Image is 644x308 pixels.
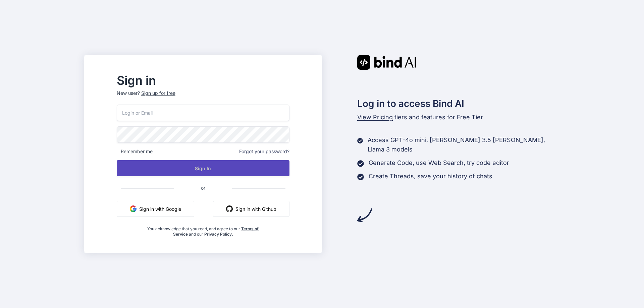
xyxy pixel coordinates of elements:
div: Sign up for free [141,90,175,97]
h2: Sign in [117,75,289,86]
p: New user? [117,90,289,105]
a: Privacy Policy. [204,232,233,237]
div: You acknowledge that you read, and agree to our and our [146,222,261,237]
button: Sign in with Google [117,201,194,217]
p: Generate Code, use Web Search, try code editor [369,158,509,168]
p: Create Threads, save your history of chats [369,172,492,181]
span: Forgot your password? [239,148,289,155]
img: Bind AI logo [357,55,416,70]
a: Terms of Service [173,226,259,237]
button: Sign in with Github [213,201,289,217]
img: github [226,205,233,212]
img: arrow [357,208,372,223]
p: tiers and features for Free Tier [357,113,560,122]
p: Access GPT-4o mini, [PERSON_NAME] 3.5 [PERSON_NAME], Llama 3 models [368,135,560,154]
button: Sign In [117,160,289,176]
span: or [174,180,232,196]
h2: Log in to access Bind AI [357,97,560,111]
span: Remember me [117,148,153,155]
img: google [130,205,137,212]
input: Login or Email [117,105,289,121]
span: View Pricing [357,114,393,121]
